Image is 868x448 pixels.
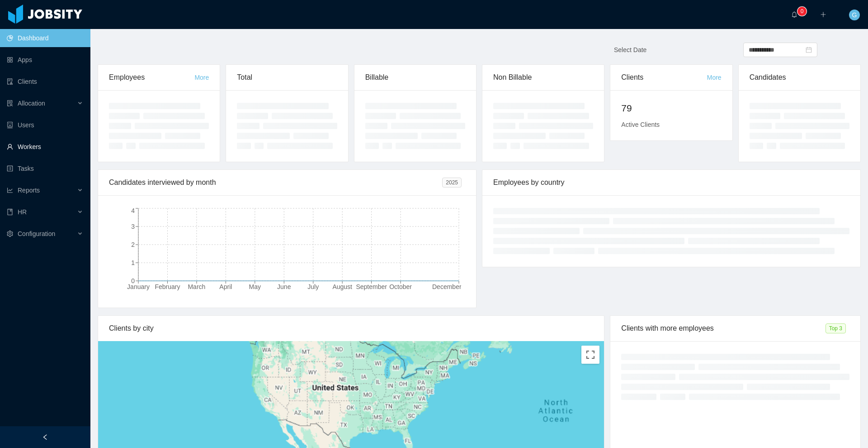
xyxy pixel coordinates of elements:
a: icon: userWorkers [7,138,83,156]
tspan: August [332,283,352,290]
a: icon: profileTasks [7,159,83,178]
i: icon: book [7,209,13,215]
i: icon: calendar [806,47,812,53]
div: Total [237,65,337,90]
i: icon: setting [7,231,13,237]
tspan: 4 [131,207,135,214]
span: Top 3 [826,323,846,333]
div: Employees [109,65,194,90]
span: HR [18,208,27,216]
tspan: December [432,283,462,290]
span: Allocation [18,100,45,107]
tspan: July [307,283,319,290]
span: Reports [18,187,40,194]
a: icon: appstoreApps [7,51,83,69]
div: Non Billable [493,65,593,90]
span: 2025 [442,178,462,188]
a: icon: robotUsers [7,116,83,134]
tspan: April [219,283,232,290]
a: More [194,74,209,81]
div: Billable [365,65,465,90]
tspan: 3 [131,223,135,230]
a: icon: auditClients [7,72,83,91]
div: Candidates [750,65,849,90]
span: Configuration [18,230,55,237]
i: icon: solution [7,100,13,106]
div: Clients by city [109,316,593,341]
a: More [707,74,722,81]
div: Clients [621,65,707,90]
tspan: February [155,283,180,290]
tspan: March [188,283,205,290]
i: icon: plus [820,11,826,18]
span: G [852,10,857,20]
tspan: January [127,283,150,290]
button: Toggle fullscreen view [581,346,599,364]
tspan: June [277,283,291,290]
tspan: October [389,283,412,290]
span: Active Clients [621,121,660,128]
div: Candidates interviewed by month [109,170,442,195]
tspan: May [249,283,261,290]
tspan: September [356,283,387,290]
span: Select Date [614,46,646,53]
sup: 0 [797,7,807,16]
div: Clients with more employees [621,316,825,341]
div: Employees by country [493,170,849,195]
i: icon: bell [791,11,797,18]
a: icon: pie-chartDashboard [7,29,83,47]
tspan: 0 [131,277,135,284]
tspan: 1 [131,259,135,266]
h2: 79 [621,101,721,116]
i: icon: line-chart [7,187,13,193]
tspan: 2 [131,241,135,248]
